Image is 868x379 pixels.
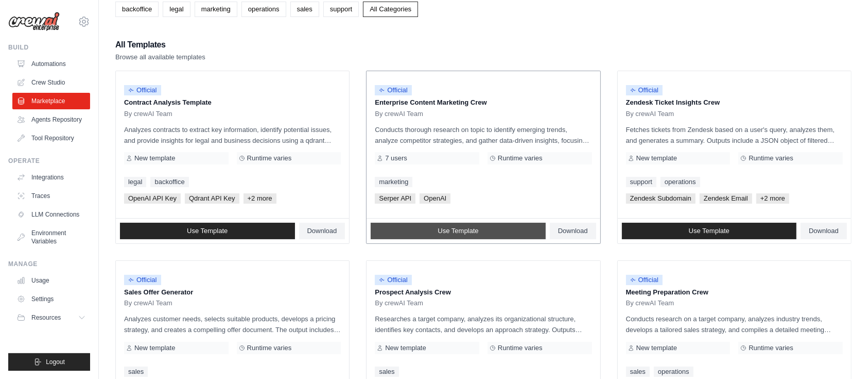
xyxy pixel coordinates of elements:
[12,111,90,128] a: Agents Repository
[134,344,175,352] span: New template
[307,227,337,235] span: Download
[375,287,592,298] p: Prospect Analysis Crew
[12,291,90,307] a: Settings
[115,38,205,52] h2: All Templates
[299,223,345,239] a: Download
[420,193,450,204] span: OpenAI
[8,43,90,52] div: Build
[134,154,175,162] span: New template
[375,314,592,335] p: Researches a target company, analyzes its organizational structure, identifies key contacts, and ...
[12,309,90,326] button: Resources
[636,154,677,162] span: New template
[626,299,674,307] span: By crewAI Team
[661,177,700,187] a: operations
[247,154,292,162] span: Runtime varies
[12,225,90,250] a: Environment Variables
[626,85,663,95] span: Official
[626,97,843,108] p: Zendesk Ticket Insights Crew
[689,227,730,235] span: Use Template
[626,177,656,187] a: support
[385,154,407,162] span: 7 users
[749,154,793,162] span: Runtime varies
[626,124,843,146] p: Fetches tickets from Zendesk based on a user's query, analyzes them, and generates a summary. Out...
[371,223,546,239] a: Use Template
[12,169,90,186] a: Integrations
[626,275,663,285] span: Official
[124,97,341,108] p: Contract Analysis Template
[12,74,90,91] a: Crew Studio
[654,367,693,377] a: operations
[163,2,190,17] a: legal
[31,314,61,322] span: Resources
[801,223,847,239] a: Download
[498,154,543,162] span: Runtime varies
[150,177,188,187] a: backoffice
[124,110,172,118] span: By crewAI Team
[700,193,752,204] span: Zendesk Email
[115,52,205,62] p: Browse all available templates
[375,97,592,108] p: Enterprise Content Marketing Crew
[558,227,588,235] span: Download
[323,2,359,17] a: support
[124,177,146,187] a: legal
[290,2,319,17] a: sales
[756,193,789,204] span: +2 more
[46,358,65,366] span: Logout
[385,344,426,352] span: New template
[12,130,90,146] a: Tool Repository
[749,344,793,352] span: Runtime varies
[12,206,90,223] a: LLM Connections
[375,124,592,146] p: Conducts thorough research on topic to identify emerging trends, analyze competitor strategies, a...
[8,260,90,268] div: Manage
[8,157,90,165] div: Operate
[375,110,423,118] span: By crewAI Team
[124,287,341,298] p: Sales Offer Generator
[375,85,412,95] span: Official
[12,93,90,109] a: Marketplace
[12,56,90,72] a: Automations
[622,223,797,239] a: Use Template
[498,344,543,352] span: Runtime varies
[636,344,677,352] span: New template
[809,227,839,235] span: Download
[375,275,412,285] span: Official
[626,314,843,335] p: Conducts research on a target company, analyzes industry trends, develops a tailored sales strate...
[124,124,341,146] p: Analyzes contracts to extract key information, identify potential issues, and provide insights fo...
[550,223,596,239] a: Download
[124,193,181,204] span: OpenAI API Key
[195,2,237,17] a: marketing
[8,12,60,31] img: Logo
[187,227,228,235] span: Use Template
[124,314,341,335] p: Analyzes customer needs, selects suitable products, develops a pricing strategy, and creates a co...
[115,2,159,17] a: backoffice
[12,272,90,289] a: Usage
[247,344,292,352] span: Runtime varies
[124,275,161,285] span: Official
[626,110,674,118] span: By crewAI Team
[12,188,90,204] a: Traces
[438,227,478,235] span: Use Template
[185,193,239,204] span: Qdrant API Key
[124,367,148,377] a: sales
[244,193,276,204] span: +2 more
[375,299,423,307] span: By crewAI Team
[375,177,412,187] a: marketing
[363,2,418,17] a: All Categories
[626,193,696,204] span: Zendesk Subdomain
[120,223,295,239] a: Use Template
[8,353,90,371] button: Logout
[626,367,650,377] a: sales
[626,287,843,298] p: Meeting Preparation Crew
[124,85,161,95] span: Official
[375,193,415,204] span: Serper API
[241,2,286,17] a: operations
[375,367,398,377] a: sales
[124,299,172,307] span: By crewAI Team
